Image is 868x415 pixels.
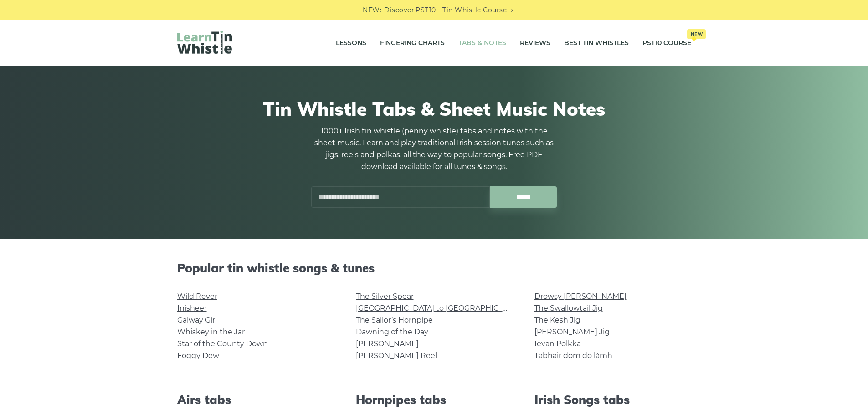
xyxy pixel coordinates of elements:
a: Best Tin Whistles [564,32,629,55]
a: Foggy Dew [177,351,219,360]
a: Galway Girl [177,316,217,324]
a: Tabs & Notes [458,32,506,55]
a: Whiskey in the Jar [177,328,245,336]
a: The Kesh Jig [534,316,580,324]
a: [PERSON_NAME] Reel [356,351,437,360]
h2: Airs tabs [177,393,334,407]
a: The Silver Spear [356,292,414,301]
a: The Sailor’s Hornpipe [356,316,433,324]
h2: Irish Songs tabs [534,393,691,407]
a: Drowsy [PERSON_NAME] [534,292,627,301]
a: Tabhair dom do lámh [534,351,612,360]
h2: Hornpipes tabs [356,393,513,407]
a: Star of the County Down [177,339,268,348]
a: Lessons [336,32,366,55]
a: [PERSON_NAME] [356,339,419,348]
a: Dawning of the Day [356,328,428,336]
a: Wild Rover [177,292,217,301]
a: Reviews [520,32,550,55]
a: [PERSON_NAME] Jig [534,328,610,336]
img: LearnTinWhistle.com [177,31,232,54]
a: PST10 CourseNew [642,32,691,55]
h2: Popular tin whistle songs & tunes [177,261,691,275]
span: New [687,29,706,39]
h1: Tin Whistle Tabs & Sheet Music Notes [177,98,691,120]
a: Ievan Polkka [534,339,581,348]
a: Fingering Charts [380,32,445,55]
p: 1000+ Irish tin whistle (penny whistle) tabs and notes with the sheet music. Learn and play tradi... [311,125,557,173]
a: The Swallowtail Jig [534,304,603,313]
a: [GEOGRAPHIC_DATA] to [GEOGRAPHIC_DATA] [356,304,524,313]
a: Inisheer [177,304,207,313]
